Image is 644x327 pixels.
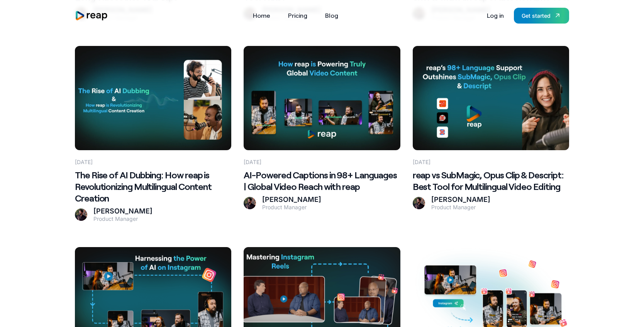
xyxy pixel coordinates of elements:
[262,204,321,211] div: Product Manager
[75,10,108,21] img: reap logo
[413,46,569,211] a: [DATE]reap vs SubMagic, Opus Clip & Descript: Best Tool for Multilingual Video Editing[PERSON_NAM...
[413,169,569,192] h2: reap vs SubMagic, Opus Clip & Descript: Best Tool for Multilingual Video Editing
[522,12,551,20] div: Get started
[244,150,261,166] div: [DATE]
[75,46,231,222] a: [DATE]The Rise of AI Dubbing: How reap is Revolutionizing Multilingual Content Creation[PERSON_NA...
[244,169,400,192] h2: AI-Powered Captions in 98+ Languages | Global Video Reach with reap
[431,204,490,211] div: Product Manager
[75,169,231,204] h2: The Rise of AI Dubbing: How reap is Revolutionizing Multilingual Content Creation
[244,46,400,211] a: [DATE]AI-Powered Captions in 98+ Languages | Global Video Reach with reap[PERSON_NAME]Product Man...
[75,150,93,166] div: [DATE]
[93,215,153,222] div: Product Manager
[75,10,108,21] a: home
[93,207,153,216] div: [PERSON_NAME]
[514,8,569,24] a: Get started
[413,150,430,166] div: [DATE]
[284,9,311,22] a: Pricing
[249,9,274,22] a: Home
[262,195,321,204] div: [PERSON_NAME]
[321,9,342,22] a: Blog
[483,9,508,22] a: Log in
[431,195,490,204] div: [PERSON_NAME]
